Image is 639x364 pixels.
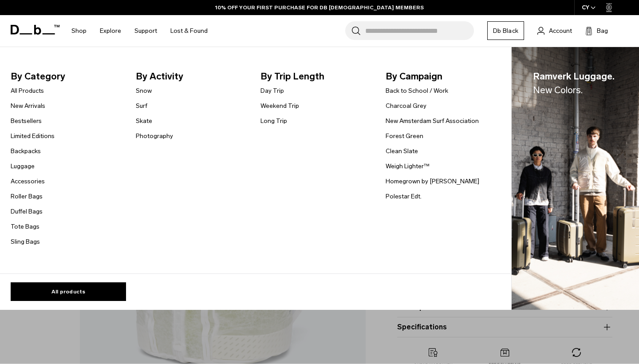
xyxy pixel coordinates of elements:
[11,101,45,111] a: New Arrivals
[533,69,615,97] span: Ramverk Luggage.
[11,222,39,231] a: Tote Bags
[136,116,152,126] a: Skate
[597,26,608,36] span: Bag
[11,86,44,95] a: All Products
[386,69,497,83] span: By Campaign
[170,15,208,47] a: Lost & Found
[386,146,418,156] a: Clean Slate
[11,131,55,141] a: Limited Editions
[386,192,422,201] a: Polestar Edt.
[11,162,35,171] a: Luggage
[487,21,524,40] a: Db Black
[134,15,157,47] a: Support
[386,101,426,111] a: Charcoal Grey
[512,47,639,310] img: Db
[533,84,583,95] span: New Colors.
[11,69,122,83] span: By Category
[136,69,247,83] span: By Activity
[136,131,173,141] a: Photography
[215,4,424,12] a: 10% OFF YOUR FIRST PURCHASE FOR DB [DEMOGRAPHIC_DATA] MEMBERS
[386,116,479,126] a: New Amsterdam Surf Association
[260,101,299,111] a: Weekend Trip
[386,86,448,95] a: Back to School / Work
[71,15,87,47] a: Shop
[11,146,41,156] a: Backpacks
[549,26,572,36] span: Account
[100,15,121,47] a: Explore
[65,15,214,47] nav: Main Navigation
[11,116,42,126] a: Bestsellers
[11,177,45,186] a: Accessories
[260,69,371,83] span: By Trip Length
[386,131,423,141] a: Forest Green
[386,177,479,186] a: Homegrown by [PERSON_NAME]
[386,162,430,171] a: Weigh Lighter™
[11,192,43,201] a: Roller Bags
[11,207,43,216] a: Duffel Bags
[11,282,126,301] a: All products
[512,47,639,310] a: Ramverk Luggage.New Colors. Db
[136,86,152,95] a: Snow
[136,101,147,111] a: Surf
[260,86,284,95] a: Day Trip
[585,25,608,36] button: Bag
[537,25,572,36] a: Account
[11,237,40,246] a: Sling Bags
[260,116,287,126] a: Long Trip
